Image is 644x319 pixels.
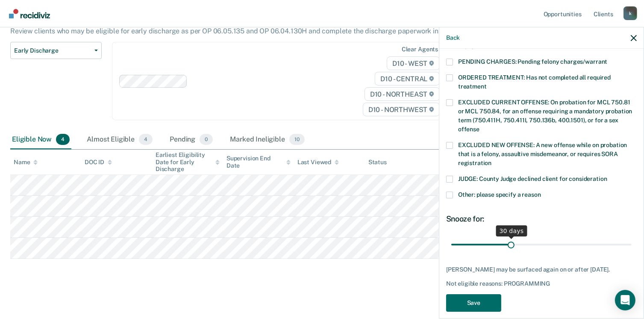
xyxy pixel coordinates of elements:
[615,290,635,310] div: Open Intercom Messenger
[496,225,527,236] div: 30 days
[228,130,306,149] div: Marked Ineligible
[458,191,541,198] span: Other: please specify a reason
[446,294,501,312] button: Save
[200,134,213,145] span: 0
[226,155,291,169] div: Supervision End Date
[56,134,70,145] span: 4
[623,6,637,20] div: k
[363,103,440,116] span: D10 - NORTHWEST
[85,130,154,149] div: Almost Eligible
[458,58,607,65] span: PENDING CHARGES: Pending felony charges/warrant
[139,134,153,145] span: 4
[458,142,627,166] span: EXCLUDED NEW OFFENSE: A new offense while on probation that is a felony, assaultive misdemeanor, ...
[168,130,215,149] div: Pending
[446,280,637,287] div: Not eligible reasons: PROGRAMMING
[458,74,611,90] span: ORDERED TREATMENT: Has not completed all required treatment
[387,56,440,70] span: D10 - WEST
[297,159,339,166] div: Last Viewed
[289,134,305,145] span: 10
[14,159,38,166] div: Name
[375,72,440,86] span: D10 - CENTRAL
[10,130,71,149] div: Eligible Now
[446,266,637,273] div: [PERSON_NAME] may be surfaced again on or after [DATE].
[446,34,460,41] button: Back
[9,9,50,18] img: Recidiviz
[402,46,438,53] div: Clear agents
[458,175,607,182] span: JUDGE: County Judge declined client for consideration
[365,87,440,101] span: D10 - NORTHEAST
[623,6,637,20] button: Profile dropdown button
[14,47,91,54] span: Early Discharge
[368,159,387,166] div: Status
[85,159,112,166] div: DOC ID
[446,214,637,224] div: Snooze for:
[458,99,632,133] span: EXCLUDED CURRENT OFFENSE: On probation for MCL 750.81 or MCL 750.84, for an offense requiring a m...
[156,151,220,173] div: Earliest Eligibility Date for Early Discharge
